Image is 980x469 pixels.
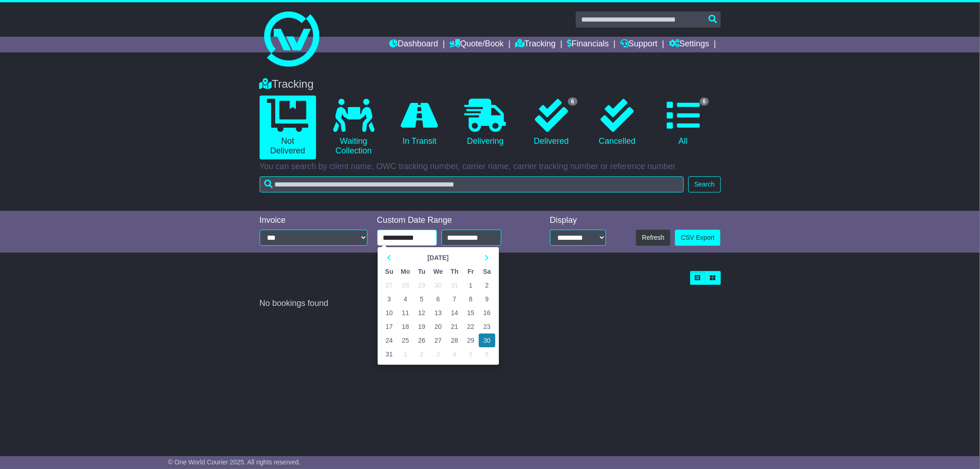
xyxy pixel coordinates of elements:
[414,347,430,361] td: 2
[675,230,720,246] a: CSV Export
[255,78,725,91] div: Tracking
[479,306,495,320] td: 16
[700,97,709,106] span: 6
[457,96,514,150] a: Delivering
[325,96,382,159] a: Waiting Collection
[479,278,495,292] td: 2
[523,96,579,150] a: 6 Delivered
[479,320,495,333] td: 23
[447,333,463,347] td: 28
[397,251,479,265] th: Select Month
[430,306,447,320] td: 13
[430,320,447,333] td: 20
[381,278,397,292] td: 27
[381,320,397,333] td: 17
[463,278,479,292] td: 1
[447,320,463,333] td: 21
[414,320,430,333] td: 19
[447,265,463,278] th: Th
[381,333,397,347] td: 24
[463,347,479,361] td: 5
[381,265,397,278] th: Su
[397,292,414,306] td: 4
[567,37,609,52] a: Financials
[479,333,495,347] td: 30
[655,96,711,150] a: 6 All
[377,215,525,226] div: Custom Date Range
[447,292,463,306] td: 7
[430,292,447,306] td: 6
[669,37,709,52] a: Settings
[397,278,414,292] td: 28
[479,265,495,278] th: Sa
[430,278,447,292] td: 30
[168,458,301,466] span: © One World Courier 2025. All rights reserved.
[636,230,670,246] button: Refresh
[463,265,479,278] th: Fr
[430,265,447,278] th: We
[449,37,504,52] a: Quote/Book
[463,306,479,320] td: 15
[430,333,447,347] td: 27
[414,306,430,320] td: 12
[260,96,316,159] a: Not Delivered
[463,333,479,347] td: 29
[381,347,397,361] td: 31
[568,97,578,106] span: 6
[397,306,414,320] td: 11
[414,292,430,306] td: 5
[397,347,414,361] td: 1
[463,292,479,306] td: 8
[430,347,447,361] td: 3
[620,37,657,52] a: Support
[479,292,495,306] td: 9
[463,320,479,333] td: 22
[389,37,438,52] a: Dashboard
[397,333,414,347] td: 25
[589,96,646,150] a: Cancelled
[260,215,368,226] div: Invoice
[381,306,397,320] td: 10
[414,265,430,278] th: Tu
[550,215,606,226] div: Display
[688,176,720,192] button: Search
[414,278,430,292] td: 29
[397,320,414,333] td: 18
[260,299,721,309] div: No bookings found
[397,265,414,278] th: Mo
[447,306,463,320] td: 14
[515,37,555,52] a: Tracking
[381,292,397,306] td: 3
[260,162,721,172] p: You can search by client name, OWC tracking number, carrier name, carrier tracking number or refe...
[391,96,448,150] a: In Transit
[479,347,495,361] td: 6
[447,278,463,292] td: 31
[414,333,430,347] td: 26
[447,347,463,361] td: 4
